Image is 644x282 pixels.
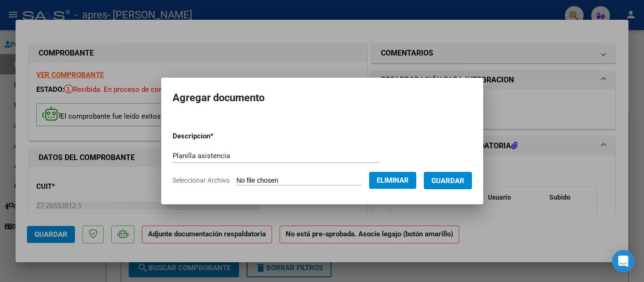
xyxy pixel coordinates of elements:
[377,176,409,185] span: Eliminar
[612,250,635,273] div: Open Intercom Messenger
[369,172,416,189] button: Eliminar
[424,172,472,189] button: Guardar
[173,89,472,107] h2: Agregar documento
[431,177,464,185] span: Guardar
[173,131,263,142] p: Descripcion
[173,177,230,184] span: Seleccionar Archivo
